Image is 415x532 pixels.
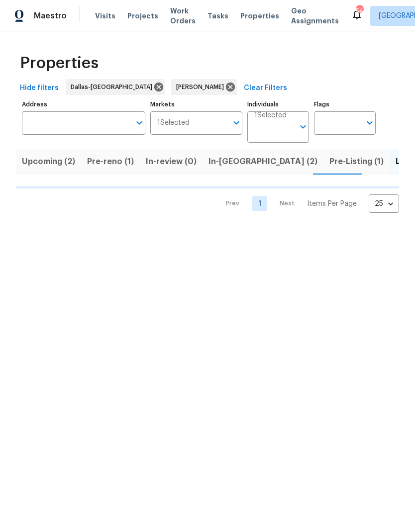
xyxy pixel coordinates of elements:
[363,116,377,130] button: Open
[22,155,75,169] span: Upcoming (2)
[307,199,357,209] p: Items Per Page
[207,12,228,19] span: Tasks
[95,11,115,21] span: Visits
[34,11,67,21] span: Maestro
[254,111,287,120] span: 1 Selected
[176,82,228,92] span: [PERSON_NAME]
[291,6,339,26] span: Geo Assignments
[71,82,156,92] span: Dallas-[GEOGRAPHIC_DATA]
[369,191,399,217] div: 25
[20,58,99,68] span: Properties
[132,116,146,130] button: Open
[146,155,197,169] span: In-review (0)
[16,79,63,97] button: Hide filters
[247,101,309,107] label: Individuals
[22,101,145,107] label: Address
[244,82,287,94] span: Clear Filters
[150,101,243,107] label: Markets
[329,155,384,169] span: Pre-Listing (1)
[170,6,196,26] span: Work Orders
[296,120,310,134] button: Open
[216,194,399,213] nav: Pagination Navigation
[229,116,243,130] button: Open
[208,155,317,169] span: In-[GEOGRAPHIC_DATA] (2)
[356,6,363,16] div: 54
[66,79,165,95] div: Dallas-[GEOGRAPHIC_DATA]
[240,79,291,97] button: Clear Filters
[171,79,237,95] div: [PERSON_NAME]
[240,11,279,21] span: Properties
[127,11,158,21] span: Projects
[20,82,59,94] span: Hide filters
[87,155,134,169] span: Pre-reno (1)
[252,196,267,211] a: Goto page 1
[314,101,376,107] label: Flags
[157,119,190,127] span: 1 Selected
